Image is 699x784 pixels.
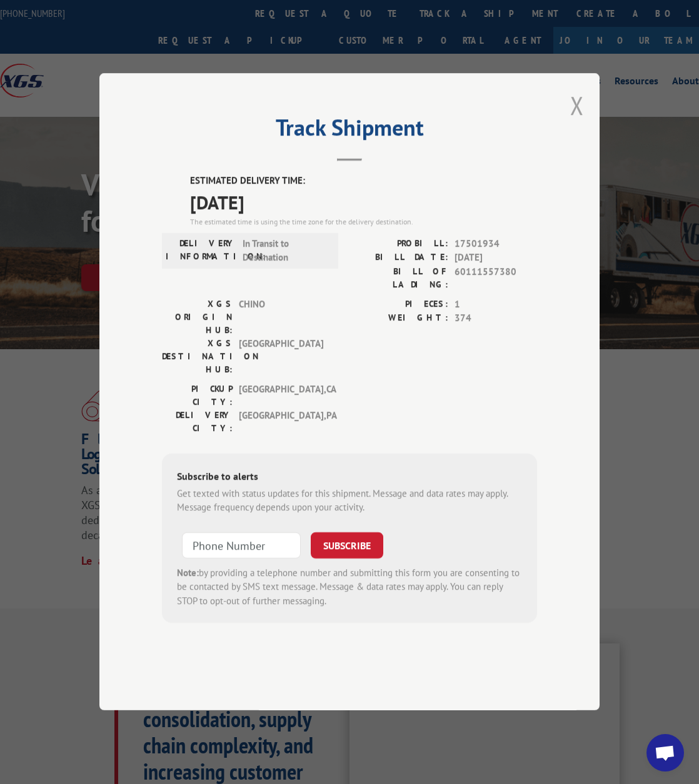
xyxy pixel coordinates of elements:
[190,188,537,216] span: [DATE]
[182,532,301,558] input: Phone Number
[646,734,684,772] div: Open chat
[455,265,537,291] span: 60111557380
[177,487,522,515] div: Get texted with status updates for this shipment. Message and data rates may apply. Message frequ...
[177,566,522,608] div: by providing a telephone number and submitting this form you are consenting to be contacted by SM...
[243,237,327,265] span: In Transit to Destination
[349,237,448,251] label: PROBILL:
[190,216,537,227] div: The estimated time is using the time zone for the delivery destination.
[162,382,233,409] label: PICKUP CITY:
[455,297,537,312] span: 1
[239,297,323,337] span: CHINO
[349,312,448,326] label: WEIGHT:
[190,174,537,189] label: ESTIMATED DELIVERY TIME:
[177,469,522,487] div: Subscribe to alerts
[455,237,537,251] span: 17501934
[349,251,448,265] label: BILL DATE:
[166,237,236,265] label: DELIVERY INFORMATION:
[455,251,537,265] span: [DATE]
[239,337,323,376] span: [GEOGRAPHIC_DATA]
[162,337,233,376] label: XGS DESTINATION HUB:
[349,297,448,312] label: PIECES:
[162,409,233,435] label: DELIVERY CITY:
[162,297,233,337] label: XGS ORIGIN HUB:
[349,265,448,291] label: BILL OF LADING:
[162,119,537,142] h2: Track Shipment
[455,312,537,326] span: 374
[177,567,199,578] strong: Note:
[311,532,383,558] button: SUBSCRIBE
[570,89,584,122] button: Close modal
[239,409,323,435] span: [GEOGRAPHIC_DATA] , PA
[239,382,323,409] span: [GEOGRAPHIC_DATA] , CA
